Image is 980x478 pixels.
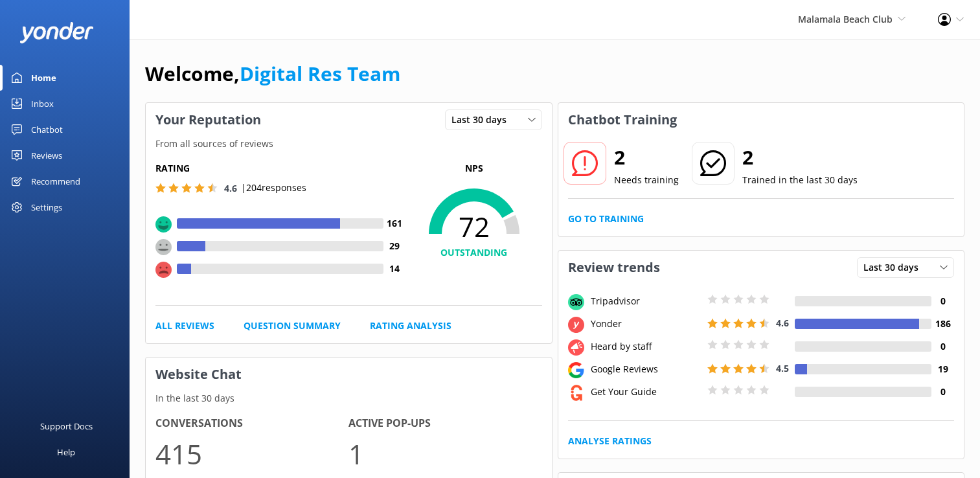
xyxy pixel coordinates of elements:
h1: Welcome, [145,58,400,89]
h4: Conversations [155,415,348,432]
span: 4.6 [224,182,237,194]
h3: Chatbot Training [558,103,687,137]
div: Reviews [31,142,62,168]
p: In the last 30 days [146,391,552,405]
h3: Review trends [558,251,670,284]
h4: 19 [931,362,954,376]
h2: 2 [742,142,858,173]
div: Settings [31,194,62,220]
a: Analyse Ratings [568,434,652,448]
h4: 14 [383,262,406,276]
div: Yonder [587,317,704,331]
span: 4.6 [776,317,789,329]
a: Question Summary [244,319,341,333]
h5: Rating [155,161,406,176]
h4: Active Pop-ups [348,415,541,432]
h3: Your Reputation [146,103,271,137]
div: Home [31,65,56,91]
h4: 0 [931,339,954,354]
span: 4.5 [776,362,789,374]
span: 72 [406,211,542,243]
div: Google Reviews [587,362,704,376]
p: 415 [155,432,348,475]
p: 1 [348,432,541,475]
div: Tripadvisor [587,294,704,308]
p: Needs training [614,173,679,187]
span: Malamala Beach Club [798,13,893,25]
div: Heard by staff [587,339,704,354]
p: From all sources of reviews [146,137,552,151]
div: Recommend [31,168,80,194]
h4: 0 [931,294,954,308]
a: Go to Training [568,212,644,226]
span: Last 30 days [451,113,514,127]
div: Support Docs [40,413,93,439]
h2: 2 [614,142,679,173]
img: yonder-white-logo.png [19,22,94,43]
h3: Website Chat [146,358,552,391]
h4: 161 [383,216,406,231]
div: Chatbot [31,117,63,142]
a: Digital Res Team [240,60,400,87]
h4: 0 [931,385,954,399]
p: Trained in the last 30 days [742,173,858,187]
h4: OUTSTANDING [406,245,542,260]
div: Get Your Guide [587,385,704,399]
div: Inbox [31,91,54,117]
a: All Reviews [155,319,214,333]
a: Rating Analysis [370,319,451,333]
h4: 186 [931,317,954,331]
p: | 204 responses [241,181,306,195]
span: Last 30 days [863,260,926,275]
div: Help [57,439,75,465]
h4: 29 [383,239,406,253]
p: NPS [406,161,542,176]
